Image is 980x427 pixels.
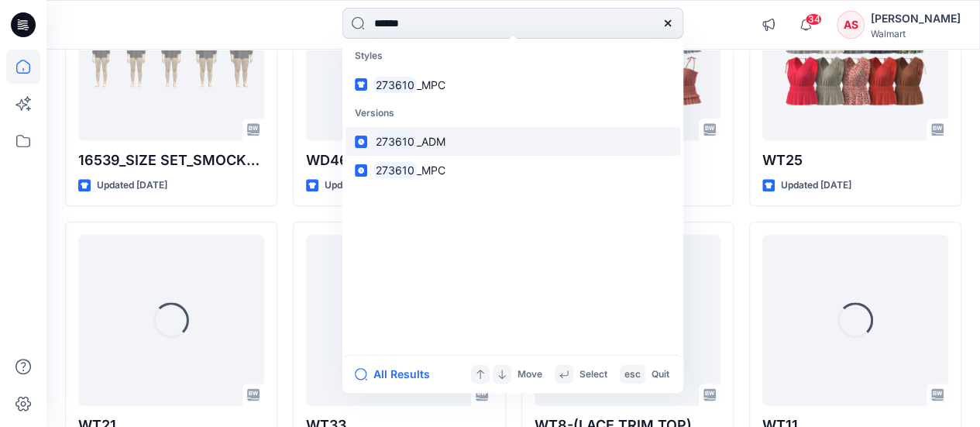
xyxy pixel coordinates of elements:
[781,177,851,194] p: Updated [DATE]
[346,127,680,156] a: 273610_ADM
[762,150,948,171] p: WT25
[417,78,445,91] span: _MPC
[805,13,822,26] span: 34
[871,9,961,28] div: [PERSON_NAME]
[624,367,641,383] p: esc
[355,365,440,384] button: All Results
[417,164,445,177] span: _MPC
[373,76,417,94] mark: 273610
[373,133,417,150] mark: 273610
[652,367,669,383] p: Quit
[579,367,607,383] p: Select
[78,150,264,171] p: 16539_SIZE SET_SMOCKED NECK 34 SLV TOP
[306,150,492,171] p: WD46-DRESS
[837,11,865,39] div: AS
[346,71,680,99] a: 273610_MPC
[346,42,680,71] p: Styles
[346,99,680,128] p: Versions
[97,177,167,194] p: Updated [DATE]
[325,177,395,194] p: Updated [DATE]
[518,367,542,383] p: Move
[871,28,961,40] div: Walmart
[373,161,417,179] mark: 273610
[346,156,680,184] a: 273610_MPC
[417,135,445,148] span: _ADM
[306,235,492,405] a: WT33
